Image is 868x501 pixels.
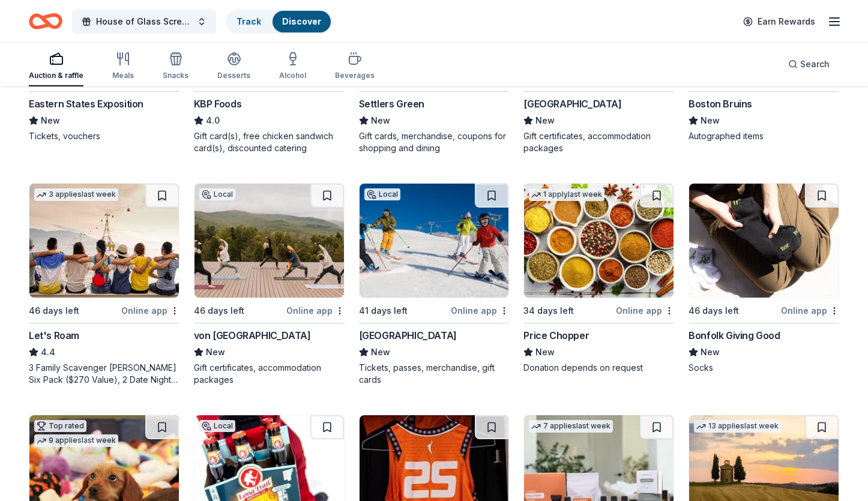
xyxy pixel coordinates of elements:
button: House of Glass Screening [72,10,216,34]
div: Online app [616,303,674,318]
span: New [371,345,390,359]
a: Image for Bromley Mountain Ski ResortLocal41 days leftOnline app[GEOGRAPHIC_DATA]NewTickets, pass... [359,183,510,386]
div: [GEOGRAPHIC_DATA] [523,97,621,111]
div: Let's Roam [29,328,79,343]
span: New [701,345,720,359]
a: Image for Bonfolk Giving Good46 days leftOnline appBonfolk Giving GoodNewSocks [689,183,839,374]
div: 46 days left [689,304,739,318]
button: Search [779,52,839,76]
span: New [701,113,720,128]
div: Online app [286,303,345,318]
div: 46 days left [194,304,244,318]
button: TrackDiscover [226,10,332,34]
a: Earn Rewards [736,11,822,32]
a: Discover [282,16,321,26]
div: Local [199,420,235,432]
div: 3 Family Scavenger [PERSON_NAME] Six Pack ($270 Value), 2 Date Night Scavenger [PERSON_NAME] Two ... [29,362,179,386]
div: Top rated [34,420,86,432]
div: Price Chopper [523,328,589,343]
img: Image for von Trapp Family Lodge & Resort [194,184,344,298]
div: Local [199,188,235,200]
div: 1 apply last week [529,188,604,201]
a: Image for Let's Roam3 applieslast week46 days leftOnline appLet's Roam4.43 Family Scavenger [PERS... [29,183,179,386]
span: New [535,345,555,359]
span: New [371,113,390,128]
a: Image for von Trapp Family Lodge & ResortLocal46 days leftOnline appvon [GEOGRAPHIC_DATA]NewGift ... [194,183,345,386]
span: 4.0 [206,113,220,128]
div: Online app [781,303,839,318]
div: Settlers Green [359,97,424,111]
div: Alcohol [279,71,306,80]
div: von [GEOGRAPHIC_DATA] [194,328,311,343]
div: Online app [451,303,509,318]
button: Desserts [217,47,250,86]
div: 9 applies last week [34,434,118,447]
div: Tickets, passes, merchandise, gift cards [359,362,510,386]
div: Boston Bruins [689,97,752,111]
div: Socks [689,362,839,374]
div: 41 days left [359,304,408,318]
div: 13 applies last week [694,420,781,433]
a: Home [29,7,62,35]
button: Auction & raffle [29,47,83,86]
div: [GEOGRAPHIC_DATA] [359,328,457,343]
div: Beverages [335,71,375,80]
button: Snacks [163,47,188,86]
div: Gift certificates, accommodation packages [523,130,674,154]
div: Gift card(s), free chicken sandwich card(s), discounted catering [194,130,345,154]
div: Autographed items [689,130,839,142]
span: House of Glass Screening [96,14,192,29]
div: Local [364,188,400,200]
div: Snacks [163,71,188,80]
span: Search [800,57,830,71]
div: KBP Foods [194,97,241,111]
img: Image for Price Chopper [524,184,674,298]
div: Online app [121,303,179,318]
img: Image for Bromley Mountain Ski Resort [360,184,509,298]
div: 46 days left [29,304,79,318]
div: 3 applies last week [34,188,118,201]
div: Tickets, vouchers [29,130,179,142]
div: 34 days left [523,304,574,318]
div: Auction & raffle [29,71,83,80]
a: Track [237,16,261,26]
span: New [41,113,60,128]
a: Image for Price Chopper1 applylast week34 days leftOnline appPrice ChopperNewDonation depends on ... [523,183,674,374]
div: Desserts [217,71,250,80]
button: Alcohol [279,47,306,86]
img: Image for Let's Roam [29,184,179,298]
div: Eastern States Exposition [29,97,143,111]
img: Image for Bonfolk Giving Good [689,184,839,298]
button: Beverages [335,47,375,86]
span: New [535,113,555,128]
span: New [206,345,225,359]
button: Meals [112,47,134,86]
div: 7 applies last week [529,420,613,433]
div: Gift cards, merchandise, coupons for shopping and dining [359,130,510,154]
span: 4.4 [41,345,55,359]
div: Meals [112,71,134,80]
div: Bonfolk Giving Good [689,328,780,343]
div: Gift certificates, accommodation packages [194,362,345,386]
div: Donation depends on request [523,362,674,374]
